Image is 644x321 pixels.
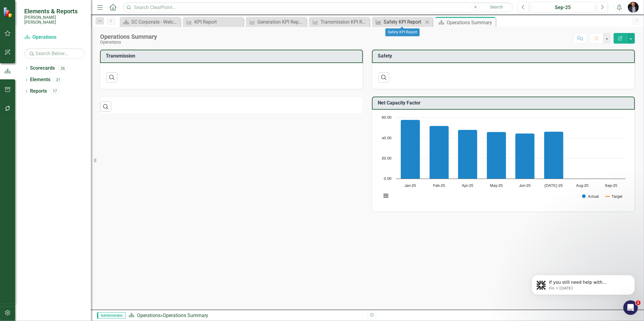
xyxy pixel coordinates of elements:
span: 1 [636,300,641,305]
iframe: Intercom live chat [623,300,638,315]
div: Chart. Highcharts interactive chart. [378,114,629,205]
text: Feb-25 [433,184,445,188]
span: Elements & Reports [24,8,85,15]
a: Transmission KPI Report [310,18,368,26]
text: Aug-25 [576,184,589,188]
div: 26 [58,66,68,71]
a: Scorecards [30,65,55,72]
h3: Transmission [106,53,359,59]
g: Actual, series 1 of 2. Bar series with 8 bars. [401,117,612,179]
span: Search [490,5,503,9]
span: Administrator [97,313,126,319]
div: Sep-25 [533,4,593,11]
div: 21 [53,77,63,82]
text: 40.00 [382,136,391,140]
a: Operations [24,34,85,41]
div: » [129,312,363,319]
a: KPI Report [184,18,242,26]
div: Transmission KPI Report [320,18,368,26]
div: Operations Summary [447,19,494,26]
button: Show Target [606,194,622,199]
div: SC Corporate - Welcome to ClearPoint [131,18,179,26]
button: View chart menu, Chart [381,192,390,200]
div: KPI Report [194,18,242,26]
path: Feb-25, 51.91. Actual. [430,126,449,179]
path: Jan-25, 57.91. Actual. [401,120,420,179]
small: [PERSON_NAME] [PERSON_NAME] [24,15,85,25]
button: Show Actual [582,194,599,199]
span: If you still need help with understanding or adjusting the reporting frequency of your KPI, I’m h... [26,18,102,58]
a: Generation KPI Report [247,18,305,26]
text: Apr-25 [462,184,474,188]
text: May-25 [490,184,503,188]
button: Sep-25 [531,2,595,13]
a: Safety KPI Report [374,18,424,26]
img: ClearPoint Strategy [3,7,14,17]
path: Jun-25, 44.39. Actual. [515,134,535,179]
text: Jan-25 [404,184,416,188]
div: 17 [50,89,60,94]
input: Search Below... [24,48,85,59]
iframe: Intercom notifications message [523,262,644,305]
text: Jun-25 [519,184,531,188]
h3: Net Capacity Factor [378,100,631,106]
div: Safety KPI Report [385,28,420,36]
text: Sep-25 [605,184,617,188]
text: 20.00 [382,157,391,160]
h3: Safety [378,53,631,59]
a: Reports [30,88,47,95]
div: Generation KPI Report [257,18,305,26]
div: Operations Summary [100,33,157,40]
img: Chris Amodeo [628,2,639,13]
path: Apr-25, 47.96. Actual. [458,130,478,179]
path: May-25, 45.96. Actual. [487,132,506,179]
a: Operations [137,313,160,318]
path: Jul-25, 46.32. Actual. [544,132,564,179]
text: [DATE]-25 [545,184,563,188]
div: Operations [100,40,157,45]
button: Search [481,3,512,12]
input: Search ClearPoint... [123,2,513,13]
div: Safety KPI Report [384,18,424,26]
div: Operations Summary [163,313,208,318]
a: Elements [30,76,50,83]
text: 0.00 [384,177,391,181]
svg: Interactive chart [378,114,629,205]
p: Message from Fin, sent 2d ago [26,23,105,29]
a: SC Corporate - Welcome to ClearPoint [121,18,179,26]
text: 60.00 [382,116,391,120]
